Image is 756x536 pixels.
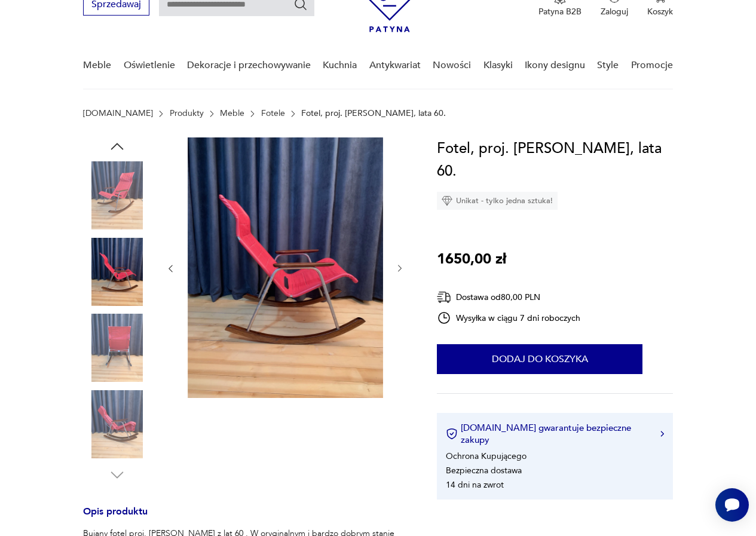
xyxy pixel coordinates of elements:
img: Zdjęcie produktu Fotel, proj. Takeshi Nii, lata 60. [188,137,383,398]
a: Oświetlenie [124,42,175,88]
img: Ikona dostawy [437,290,451,305]
button: Dodaj do koszyka [437,344,642,374]
img: Zdjęcie produktu Fotel, proj. Takeshi Nii, lata 60. [83,238,151,306]
a: Dekoracje i przechowywanie [187,42,311,88]
button: [DOMAIN_NAME] gwarantuje bezpieczne zakupy [446,422,664,446]
a: Sprzedawaj [83,1,149,10]
a: Produkty [170,109,204,118]
a: Fotele [261,109,285,118]
p: Zaloguj [601,6,628,17]
a: Style [597,42,619,88]
p: Koszyk [647,6,673,17]
p: 1650,00 zł [437,248,506,271]
img: Zdjęcie produktu Fotel, proj. Takeshi Nii, lata 60. [83,314,151,382]
li: Bezpieczna dostawa [446,465,522,476]
a: Ikony designu [525,42,585,88]
img: Zdjęcie produktu Fotel, proj. Takeshi Nii, lata 60. [83,390,151,458]
p: Patyna B2B [538,6,581,17]
iframe: Smartsupp widget button [715,488,749,522]
img: Zdjęcie produktu Fotel, proj. Takeshi Nii, lata 60. [83,161,151,229]
h3: Opis produktu [83,508,408,528]
img: Ikona strzałki w prawo [660,431,664,437]
a: [DOMAIN_NAME] [83,109,153,118]
h1: Fotel, proj. [PERSON_NAME], lata 60. [437,137,673,183]
img: Ikona diamentu [442,195,452,206]
p: Fotel, proj. [PERSON_NAME], lata 60. [301,109,446,118]
a: Meble [83,42,111,88]
li: Ochrona Kupującego [446,451,527,462]
li: 14 dni na zwrot [446,479,504,491]
a: Nowości [433,42,471,88]
div: Dostawa od 80,00 PLN [437,290,580,305]
div: Wysyłka w ciągu 7 dni roboczych [437,311,580,325]
img: Ikona certyfikatu [446,428,458,440]
a: Kuchnia [323,42,357,88]
a: Klasyki [483,42,513,88]
a: Meble [220,109,244,118]
a: Antykwariat [369,42,421,88]
div: Unikat - tylko jedna sztuka! [437,192,558,210]
a: Promocje [631,42,673,88]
